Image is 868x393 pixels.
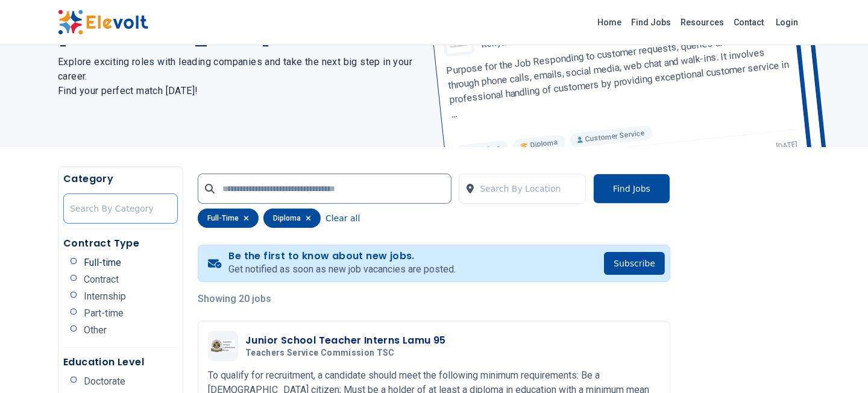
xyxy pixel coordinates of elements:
div: diploma [263,209,321,228]
h3: Junior School Teacher Interns Lamu 95 [245,333,446,348]
input: Full-time [71,258,77,264]
button: Subscribe [604,252,665,275]
a: Contact [729,13,769,32]
span: Teachers Service Commission TSC [245,348,395,359]
a: Home [593,13,626,32]
h5: Contract Type [63,236,178,251]
p: Showing 20 jobs [198,292,670,306]
span: Contract [84,275,119,285]
h1: The Latest Jobs in [GEOGRAPHIC_DATA] [58,4,420,48]
span: Part-time [84,309,124,318]
input: Other [71,325,77,332]
img: Teachers Service Commission TSC [211,340,235,351]
input: Contract [71,275,77,281]
input: Part-time [71,309,77,315]
a: Resources [676,13,729,32]
p: Get notified as soon as new job vacancies are posted. [229,262,456,277]
button: Clear all [325,209,360,228]
button: Find Jobs [593,174,670,204]
h2: Explore exciting roles with leading companies and take the next big step in your career. Find you... [58,55,420,98]
span: Internship [84,292,126,301]
span: Other [84,325,107,335]
div: full-time [198,209,259,228]
a: Login [769,10,805,34]
h4: Be the first to know about new jobs. [229,250,456,262]
span: Full-time [84,258,121,268]
input: Doctorate [71,377,77,383]
h5: Category [63,172,178,186]
a: Find Jobs [626,13,676,32]
img: Elevolt [58,10,148,35]
h5: Education Level [63,355,178,369]
input: Internship [71,292,77,298]
span: Doctorate [84,377,125,386]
